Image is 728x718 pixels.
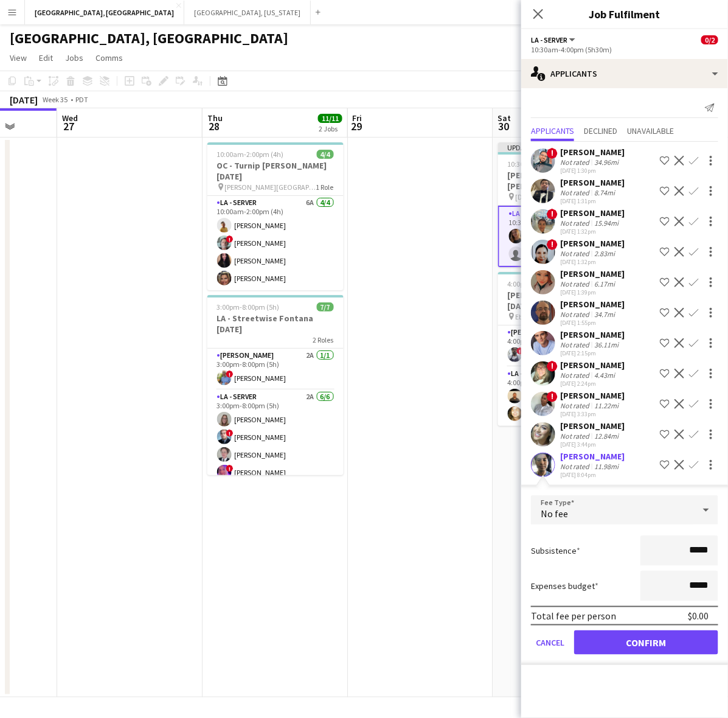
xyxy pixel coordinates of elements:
[317,302,334,312] span: 7/7
[353,113,362,124] span: Fri
[560,329,625,340] div: [PERSON_NAME]
[498,113,511,124] span: Sat
[627,127,674,135] span: Unavailable
[541,507,568,520] span: No fee
[531,35,577,44] button: LA - Server
[319,124,342,133] div: 2 Jobs
[560,420,625,431] div: [PERSON_NAME]
[498,170,634,192] h3: [PERSON_NAME] [PERSON_NAME] Anaheim [DATE]
[560,390,625,401] div: [PERSON_NAME]
[75,95,88,104] div: PDT
[60,50,88,66] a: Jobs
[560,218,592,228] div: Not rated
[560,380,625,388] div: [DATE] 2:24pm
[34,50,58,66] a: Edit
[226,430,234,437] span: !
[592,218,621,228] div: 15.94mi
[10,29,288,47] h1: [GEOGRAPHIC_DATA], [GEOGRAPHIC_DATA]
[40,95,71,104] span: Week 35
[498,206,634,267] app-card-role: LA - Server11A1/210:30am-4:00pm (5h30m)[PERSON_NAME]
[560,228,625,235] div: [DATE] 1:32pm
[560,258,625,266] div: [DATE] 1:32pm
[560,249,592,258] div: Not rated
[560,147,625,158] div: [PERSON_NAME]
[318,114,342,123] span: 11/11
[10,94,38,106] div: [DATE]
[498,142,634,267] app-job-card: Updated10:30am-4:00pm (5h30m)1/2[PERSON_NAME] [PERSON_NAME] Anaheim [DATE] [DEMOGRAPHIC_DATA][PER...
[592,462,621,471] div: 11.98mi
[560,188,592,197] div: Not rated
[5,50,32,66] a: View
[95,52,123,63] span: Comms
[516,192,607,201] span: [DEMOGRAPHIC_DATA][PERSON_NAME]
[521,59,728,88] div: Applicants
[517,347,524,355] span: !
[91,50,128,66] a: Comms
[498,272,634,426] app-job-card: 4:00pm-12:30am (8h30m) (Sun)3/3[PERSON_NAME] of LA - [DATE] Ebell of LA2 Roles[PERSON_NAME]6A1/14...
[592,279,617,288] div: 6.17mi
[508,159,589,169] span: 10:30am-4:00pm (5h30m)
[521,6,728,22] h3: Job Fulfilment
[560,431,592,441] div: Not rated
[531,127,574,135] span: Applicants
[547,148,558,159] span: !
[184,1,311,24] button: [GEOGRAPHIC_DATA], [US_STATE]
[313,335,334,344] span: 2 Roles
[217,302,280,312] span: 3:00pm-8:00pm (5h)
[560,441,625,448] div: [DATE] 3:44pm
[226,465,234,472] span: !
[217,150,284,159] span: 10:00am-2:00pm (4h)
[531,610,616,622] div: Total fee per person
[560,360,625,371] div: [PERSON_NAME]
[592,158,621,167] div: 34.96mi
[60,119,78,133] span: 27
[62,113,78,124] span: Wed
[560,349,625,357] div: [DATE] 2:15pm
[547,209,558,220] span: !
[498,326,634,367] app-card-role: [PERSON_NAME]6A1/14:00pm-12:30am (8h30m)![PERSON_NAME]
[10,52,27,63] span: View
[592,371,617,380] div: 4.43mi
[560,299,625,310] div: [PERSON_NAME]
[317,150,334,159] span: 4/4
[498,142,634,152] div: Updated
[688,610,709,622] div: $0.00
[560,268,625,279] div: [PERSON_NAME]
[560,207,625,218] div: [PERSON_NAME]
[207,390,344,520] app-card-role: LA - Server2A6/63:00pm-8:00pm (5h)[PERSON_NAME]![PERSON_NAME][PERSON_NAME]![PERSON_NAME]
[207,295,344,475] app-job-card: 3:00pm-8:00pm (5h)7/7LA - Streetwise Fontana [DATE]2 Roles[PERSON_NAME]2A1/13:00pm-8:00pm (5h)![P...
[226,235,234,243] span: !
[560,410,625,418] div: [DATE] 3:33pm
[560,319,625,327] div: [DATE] 1:55pm
[498,290,634,312] h3: [PERSON_NAME] of LA - [DATE]
[39,52,53,63] span: Edit
[701,35,718,44] span: 0/2
[560,158,592,167] div: Not rated
[560,471,625,479] div: [DATE] 8:04pm
[207,313,344,335] h3: LA - Streetwise Fontana [DATE]
[574,630,718,655] button: Confirm
[560,340,592,349] div: Not rated
[560,279,592,288] div: Not rated
[560,288,625,296] div: [DATE] 1:39pm
[206,119,223,133] span: 28
[560,238,625,249] div: [PERSON_NAME]
[560,310,592,319] div: Not rated
[207,142,344,290] app-job-card: 10:00am-2:00pm (4h)4/4OC - Turnip [PERSON_NAME] [DATE] [PERSON_NAME][GEOGRAPHIC_DATA]1 RoleLA - S...
[226,371,234,378] span: !
[351,119,362,133] span: 29
[560,462,592,471] div: Not rated
[531,45,718,54] div: 10:30am-4:00pm (5h30m)
[560,371,592,380] div: Not rated
[592,249,617,258] div: 2.83mi
[560,167,625,175] div: [DATE] 1:30pm
[560,197,625,205] div: [DATE] 1:31pm
[207,349,344,390] app-card-role: [PERSON_NAME]2A1/13:00pm-8:00pm (5h)![PERSON_NAME]
[65,52,83,63] span: Jobs
[25,1,184,24] button: [GEOGRAPHIC_DATA], [GEOGRAPHIC_DATA]
[316,183,334,192] span: 1 Role
[496,119,511,133] span: 30
[531,35,567,44] span: LA - Server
